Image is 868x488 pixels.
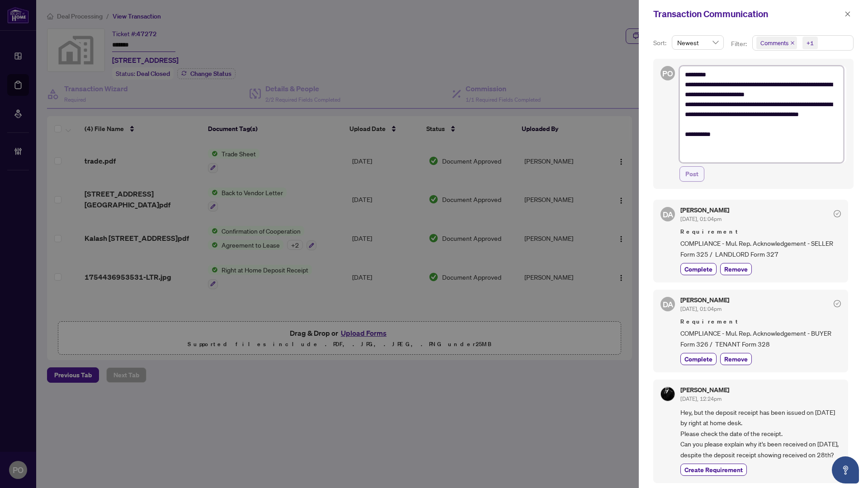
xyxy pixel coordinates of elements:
h5: [PERSON_NAME] [680,297,729,303]
span: Comments [760,38,788,47]
span: COMPLIANCE - Mul. Rep. Acknowledgement - SELLER Form 325 / LANDLORD Form 327 [680,238,841,259]
button: Post [679,166,704,182]
button: Remove [720,263,752,275]
span: PO [662,67,673,80]
span: Hey, but the deposit receipt has been issued on [DATE] by right at home desk. Please check the da... [680,407,841,460]
span: DA [662,298,673,310]
p: Filter: [731,39,748,49]
span: check-circle [834,300,841,307]
span: Requirement [680,227,841,236]
button: Complete [680,353,717,365]
div: Transaction Communication [653,7,842,21]
span: check-circle [834,210,841,217]
span: [DATE], 01:04pm [680,216,722,222]
span: [DATE], 01:04pm [680,305,722,312]
span: Newest [677,36,718,49]
span: close [844,11,851,17]
span: DA [662,208,673,221]
span: close [790,41,795,45]
span: Post [685,167,698,181]
button: Complete [680,263,717,275]
span: Create Requirement [684,465,743,474]
span: Complete [684,354,712,364]
span: Requirement [680,317,841,326]
button: Open asap [832,456,859,483]
span: Remove [724,354,748,364]
button: Create Requirement [680,464,747,476]
span: Complete [684,264,712,274]
button: Remove [720,353,752,365]
h5: [PERSON_NAME] [680,387,729,393]
h5: [PERSON_NAME] [680,207,729,213]
img: Profile Icon [661,387,675,401]
p: Sort: [653,38,668,48]
span: COMPLIANCE - Mul. Rep. Acknowledgement - BUYER Form 326 / TENANT Form 328 [680,328,841,349]
div: +1 [807,38,814,47]
span: [DATE], 12:24pm [680,395,722,402]
span: Comments [756,37,797,49]
span: Remove [724,264,748,274]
